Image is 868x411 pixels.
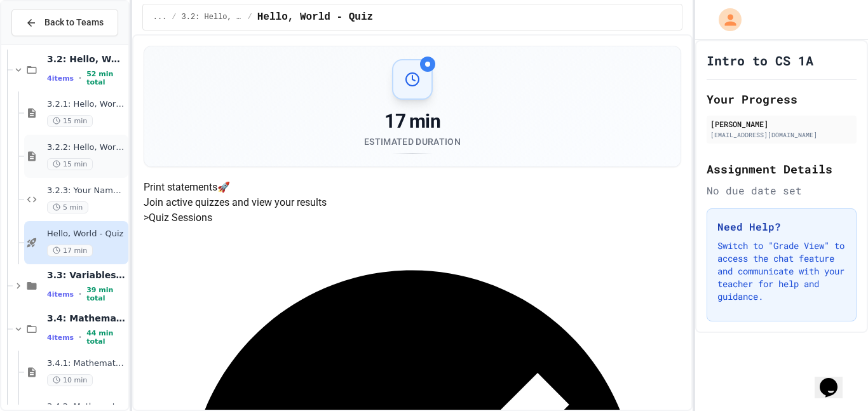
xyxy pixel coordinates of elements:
[47,74,74,83] span: 4 items
[172,12,176,22] span: /
[717,239,846,303] p: Switch to "Grade View" to access the chat feature and communicate with your teacher for help and ...
[717,219,846,234] h3: Need Help?
[47,53,126,65] span: 3.2: Hello, World!
[47,313,126,324] span: 3.4: Mathematical Operators
[47,334,74,342] span: 4 items
[705,5,745,34] div: My Account
[44,16,104,29] span: Back to Teams
[79,332,81,342] span: •
[707,183,857,198] div: No due date set
[710,130,853,140] div: [EMAIL_ADDRESS][DOMAIN_NAME]
[815,360,855,398] iframe: chat widget
[11,9,118,36] button: Back to Teams
[47,115,93,127] span: 15 min
[79,73,81,83] span: •
[47,158,93,170] span: 15 min
[47,374,93,386] span: 10 min
[47,99,126,110] span: 3.2.1: Hello, World!
[710,118,853,130] div: [PERSON_NAME]
[144,180,682,195] h4: Print statements 🚀
[707,51,813,69] h1: Intro to CS 1A
[47,142,126,153] span: 3.2.2: Hello, World! - Review
[47,290,74,299] span: 4 items
[144,210,682,226] h5: > Quiz Sessions
[153,12,167,22] span: ...
[79,289,81,299] span: •
[248,12,252,22] span: /
[47,358,126,369] span: 3.4.1: Mathematical Operators
[86,70,126,86] span: 52 min total
[47,269,126,281] span: 3.3: Variables and Data Types
[257,10,373,25] span: Hello, World - Quiz
[707,160,857,178] h2: Assignment Details
[47,245,93,257] span: 17 min
[364,135,461,148] div: Estimated Duration
[86,329,126,346] span: 44 min total
[144,195,682,210] p: Join active quizzes and view your results
[47,201,88,213] span: 5 min
[86,286,126,302] span: 39 min total
[182,12,243,22] span: 3.2: Hello, World!
[364,110,461,133] div: 17 min
[47,229,126,239] span: Hello, World - Quiz
[47,185,126,196] span: 3.2.3: Your Name and Favorite Movie
[707,90,857,108] h2: Your Progress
